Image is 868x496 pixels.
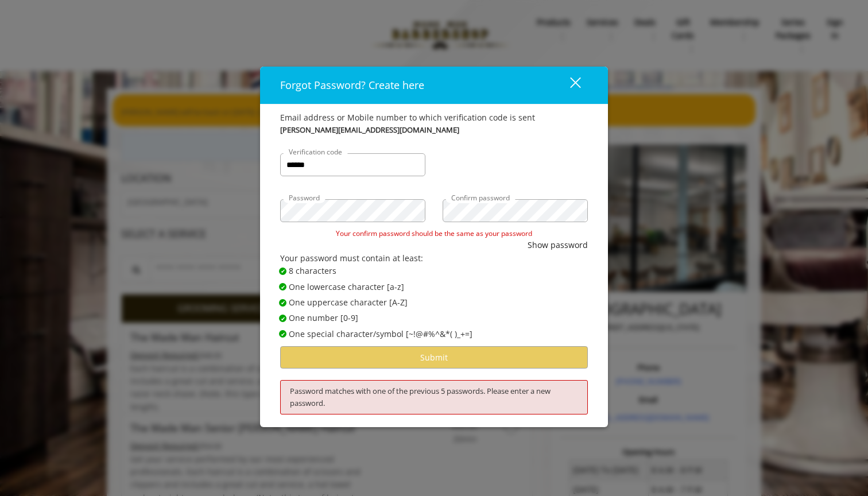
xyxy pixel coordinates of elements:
div: Your password must contain at least: [280,252,588,265]
span: One number [0-9] [289,312,358,324]
input: Verification code [280,153,425,176]
span: ✔ [281,266,285,276]
input: Confirm password [443,199,588,222]
input: Password [280,199,425,222]
span: One uppercase character [A-Z] [289,296,408,309]
div: Email address or Mobile number to which verification code is sent [280,111,588,124]
span: ✔ [281,282,285,292]
label: Confirm password [445,192,516,203]
span: ✔ [281,314,285,323]
span: One special character/symbol [~!@#%^&*( )_+=] [289,328,472,340]
label: Password [283,192,325,203]
div: Password matches with one of the previous 5 passwords. Please enter a new password. [280,380,588,414]
span: One lowercase character [a-z] [289,281,404,293]
button: close dialog [549,73,588,97]
div: close dialog [557,76,580,94]
button: Submit [280,346,588,369]
b: [PERSON_NAME][EMAIL_ADDRESS][DOMAIN_NAME] [280,124,459,136]
span: ✔ [281,330,285,339]
span: 8 characters [289,265,336,277]
span: Forgot Password? Create here [280,78,424,92]
button: Show password [528,239,588,251]
span: ✔ [281,298,285,307]
div: Your confirm password should be the same as your password [280,228,588,239]
label: Verification code [283,146,348,157]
